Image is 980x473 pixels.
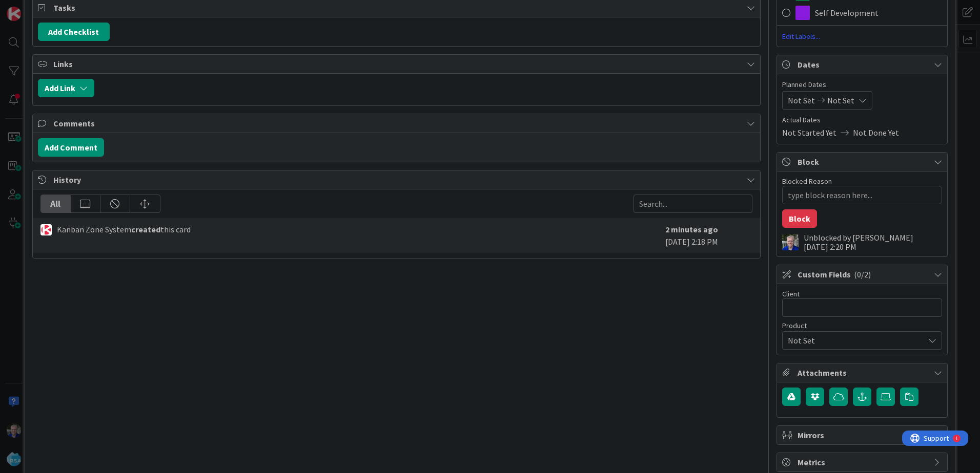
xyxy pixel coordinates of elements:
span: Comments [53,117,742,130]
b: created [131,224,160,234]
span: Actual Dates [782,115,942,125]
span: Self Development [815,7,879,19]
span: History [53,174,742,186]
b: 2 minutes ago [665,224,718,234]
span: Support [22,2,47,14]
span: Custom Fields [798,268,929,281]
span: ( 0/2 ) [854,269,871,279]
span: Metrics [798,456,929,468]
span: Links [53,58,742,70]
span: Not Started Yet [782,126,836,139]
div: All [41,195,71,212]
span: Not Set [788,94,815,106]
span: Not Done Yet [853,126,899,139]
span: Block [798,156,929,168]
button: Block [782,209,817,228]
input: Search... [634,195,752,213]
span: Not Set [827,94,854,106]
span: Tasks [53,2,742,14]
span: Mirrors [798,429,929,441]
div: Unblocked by [PERSON_NAME] [DATE] 2:20 PM [804,233,942,251]
span: Planned Dates [782,79,942,90]
span: Dates [798,58,929,71]
button: Add Link [38,79,94,97]
img: KS [40,224,52,235]
span: Attachments [798,367,929,379]
label: Client [782,289,800,298]
div: [DATE] 2:18 PM [665,223,752,248]
img: RT [782,234,799,250]
span: Kanban Zone System this card [57,223,191,235]
span: Edit Labels... [777,31,947,41]
span: Not Set [788,334,924,347]
div: 1 [53,4,56,12]
div: Product [782,322,942,329]
button: Add Comment [38,138,104,157]
label: Blocked Reason [782,177,832,186]
button: Add Checklist [38,23,110,41]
